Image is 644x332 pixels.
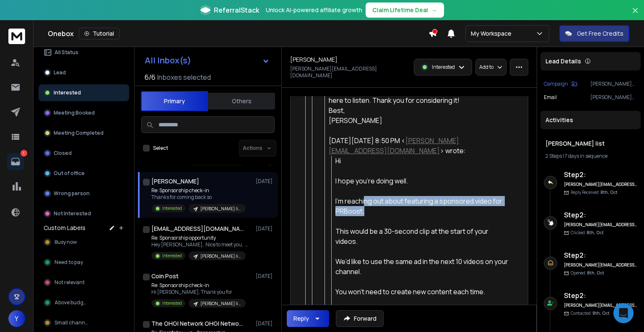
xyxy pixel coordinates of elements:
[200,253,241,259] p: [PERSON_NAME] list
[151,241,252,248] p: Hey [PERSON_NAME], Nice to meet you. What
[544,81,568,87] p: Campaign
[162,300,182,306] p: Interested
[587,230,604,235] span: 8th, Oct
[39,234,129,251] button: Busy now
[571,230,604,236] p: Clicked
[54,210,91,217] p: Not Interested
[432,64,455,71] p: Interested
[39,185,129,202] button: Wrong person
[39,314,129,331] button: Small channel
[336,310,384,327] button: Forward
[138,52,276,69] button: All Inbox(s)
[592,310,610,316] span: 8th, Oct
[39,165,129,182] button: Out of office
[571,189,618,196] p: Reply Received
[564,302,637,308] h6: [PERSON_NAME][EMAIL_ADDRESS][DOMAIN_NAME]
[153,145,168,152] label: Select
[564,210,637,220] h6: Step 2 :
[39,274,129,291] button: Not relevant
[587,270,604,276] span: 8th, Oct
[151,225,244,233] h1: [EMAIL_ADDRESS][DOMAIN_NAME]
[564,250,637,260] h6: Step 2 :
[256,225,275,232] p: [DATE]
[564,222,637,228] h6: [PERSON_NAME][EMAIL_ADDRESS][DOMAIN_NAME]
[545,139,636,148] h1: [PERSON_NAME] list
[157,72,211,82] h3: Inboxes selected
[577,29,623,38] p: Get Free Credits
[39,294,129,311] button: Above budget
[630,5,641,25] button: Close banner
[564,170,637,180] h6: Step 2 :
[479,64,493,71] p: Add to
[39,64,129,81] button: Lead
[366,3,444,18] button: Claim Lifetime Deal→
[8,310,25,327] button: Y
[564,262,637,268] h6: [PERSON_NAME][EMAIL_ADDRESS][DOMAIN_NAME]
[431,6,437,14] span: →
[7,153,24,170] a: 1
[39,125,129,141] button: Meeting Completed
[151,272,179,280] h1: Coin Post
[55,299,88,306] span: Above budget
[571,310,610,316] p: Contacted
[590,81,637,87] p: [PERSON_NAME] list
[200,206,241,212] p: [PERSON_NAME] list
[39,205,129,222] button: Not Interested
[55,49,78,56] p: All Status
[162,205,182,212] p: Interested
[290,65,407,79] p: [PERSON_NAME][EMAIL_ADDRESS][DOMAIN_NAME]
[287,310,329,327] button: Reply
[564,290,637,301] h6: Step 2 :
[544,81,577,87] button: Campaign
[329,136,509,156] div: [DATE][DATE] 8:50 PM < > wrote:
[151,319,244,328] h1: The OHGI Network OHGI Network
[208,92,275,110] button: Others
[590,94,637,101] p: [PERSON_NAME][EMAIL_ADDRESS][DOMAIN_NAME]
[48,28,428,39] div: Onebox
[39,105,129,121] button: Meeting Booked
[565,152,608,159] span: 7 days in sequence
[290,55,338,64] h1: [PERSON_NAME]
[613,303,634,323] div: Open Intercom Messenger
[55,259,83,266] span: Need to pay
[151,187,246,194] p: Re: Sponsorship check-in
[54,69,66,76] p: Lead
[145,56,191,65] h1: All Inbox(s)
[266,6,362,14] p: Unlock AI-powered affiliate growth
[151,177,199,186] h1: [PERSON_NAME]
[256,273,275,280] p: [DATE]
[39,84,129,101] button: Interested
[55,239,77,246] span: Busy now
[54,110,95,116] p: Meeting Booked
[545,57,581,65] p: Lead Details
[151,194,246,201] p: Thanks for coming back so
[214,5,259,15] span: ReferralStack
[79,28,119,39] button: Tutorial
[329,105,509,125] div: Best, [PERSON_NAME]
[545,153,636,159] div: |
[54,150,72,157] p: Closed
[55,279,85,286] span: Not relevant
[54,130,104,136] p: Meeting Completed
[145,72,156,82] span: 6 / 6
[141,91,208,111] button: Primary
[54,89,81,96] p: Interested
[600,189,618,195] span: 8th, Oct
[39,145,129,162] button: Closed
[39,44,129,61] button: All Status
[571,270,604,276] p: Opened
[256,178,275,185] p: [DATE]
[151,235,252,241] p: Re: Sponsorship opportunity
[44,224,86,232] h3: Custom Labels
[471,29,515,38] p: My Workspace
[21,150,27,157] p: 1
[151,282,246,289] p: Re: Sponsorship check-in
[200,301,241,307] p: [PERSON_NAME] list
[564,181,637,188] h6: [PERSON_NAME][EMAIL_ADDRESS][DOMAIN_NAME]
[54,190,90,197] p: Wrong person
[559,25,629,42] button: Get Free Credits
[162,253,182,259] p: Interested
